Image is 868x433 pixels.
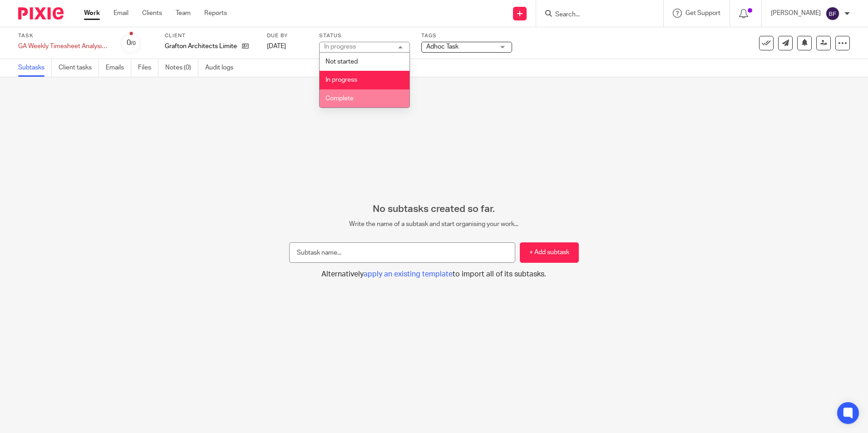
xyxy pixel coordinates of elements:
[289,270,578,279] button: Alternativelyapply an existing templateto import all of its subtasks.
[84,9,100,18] a: Work
[325,95,354,102] span: Complete
[142,9,162,18] a: Clients
[289,203,578,215] h2: No subtasks created so far.
[421,32,512,39] label: Tags
[825,6,840,21] img: svg%3E
[205,59,240,77] a: Audit logs
[325,59,358,65] span: Not started
[165,59,198,77] a: Notes (0)
[267,32,308,39] label: Due by
[176,9,191,18] a: Team
[18,7,64,20] img: Pixie
[18,59,52,77] a: Subtasks
[364,271,453,278] span: apply an existing template
[18,42,109,51] div: GA Weekly Timesheet Analysis and Reporting
[165,42,237,51] p: Grafton Architects Limited
[204,9,227,18] a: Reports
[426,44,459,50] span: Adhoc Task
[771,9,821,18] p: [PERSON_NAME]
[138,59,158,77] a: Files
[59,59,99,77] a: Client tasks
[131,41,136,46] small: /0
[289,220,578,229] p: Write the name of a subtask and start organising your work...
[165,32,256,39] label: Client
[289,242,515,263] input: Subtask name...
[113,9,128,18] a: Email
[18,32,109,39] label: Task
[127,38,136,48] div: 0
[686,10,720,16] span: Get Support
[554,11,636,19] input: Search
[520,242,579,263] button: + Add subtask
[325,77,357,83] span: In progress
[324,44,356,50] div: In progress
[106,59,131,77] a: Emails
[319,32,410,39] label: Status
[267,43,286,49] span: [DATE]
